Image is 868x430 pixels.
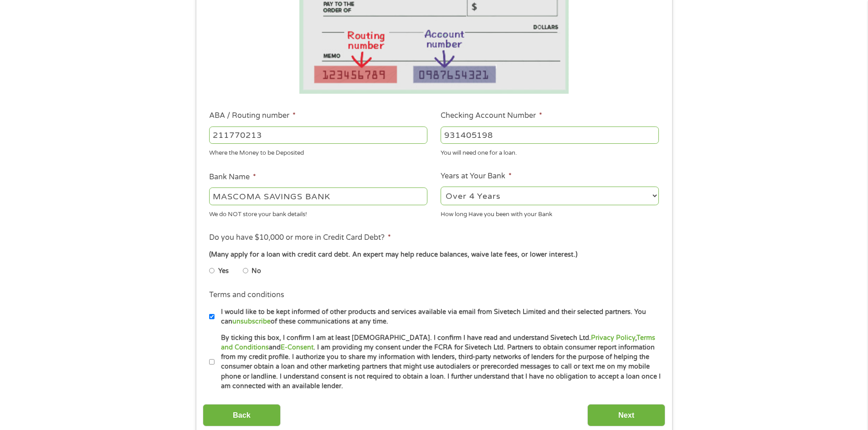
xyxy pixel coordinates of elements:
[209,233,391,243] label: Do you have $10,000 or more in Credit Card Debt?
[209,207,427,219] div: We do NOT store your bank details!
[252,266,261,276] label: No
[441,146,659,158] div: You will need one for a loan.
[209,126,427,144] input: 263177916
[441,111,542,121] label: Checking Account Number
[232,318,271,325] a: unsubscribe
[441,207,659,219] div: How long Have you been with your Bank
[587,404,665,426] input: Next
[209,146,427,158] div: Where the Money to be Deposited
[209,290,284,300] label: Terms and conditions
[221,334,655,351] a: Terms and Conditions
[281,344,313,351] a: E-Consent
[218,266,229,276] label: Yes
[441,172,512,181] label: Years at Your Bank
[215,333,662,391] label: By ticking this box, I confirm I am at least [DEMOGRAPHIC_DATA]. I confirm I have read and unders...
[209,250,658,260] div: (Many apply for a loan with credit card debt. An expert may help reduce balances, waive late fees...
[215,307,662,327] label: I would like to be kept informed of other products and services available via email from Sivetech...
[209,172,256,182] label: Bank Name
[591,334,635,342] a: Privacy Policy
[203,404,281,426] input: Back
[441,126,659,144] input: 345634636
[209,111,296,121] label: ABA / Routing number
